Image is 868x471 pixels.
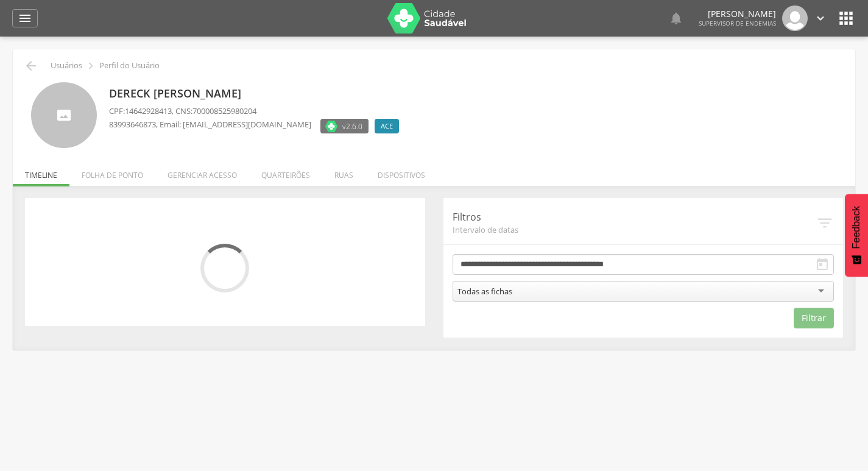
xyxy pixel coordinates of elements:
[816,214,834,232] i: 
[669,11,683,26] i: 
[322,158,365,186] li: Ruas
[836,9,856,28] i: 
[815,257,830,272] i: 
[18,11,32,26] i: 
[453,210,816,224] p: Filtros
[814,5,827,31] a: 
[24,58,38,73] i: Voltar
[669,5,683,31] a: 
[155,158,249,186] li: Gerenciar acesso
[814,12,827,25] i: 
[845,194,868,277] button: Feedback - Mostrar pesquisa
[249,158,322,186] li: Quarteirões
[125,105,172,116] span: 14642928413
[12,9,38,27] a: 
[109,86,405,102] p: Dereck [PERSON_NAME]
[342,120,362,132] span: v2.6.0
[453,224,816,235] span: Intervalo de datas
[457,286,512,297] div: Todas as fichas
[699,10,776,18] p: [PERSON_NAME]
[794,308,834,328] button: Filtrar
[84,59,97,73] i: 
[109,119,156,130] span: 83993646873
[51,61,82,71] p: Usuários
[109,119,311,130] p: , Email: [EMAIL_ADDRESS][DOMAIN_NAME]
[699,19,776,27] span: Supervisor de Endemias
[69,158,155,186] li: Folha de ponto
[381,121,393,131] span: ACE
[320,119,369,133] label: Versão do aplicativo
[851,206,862,249] span: Feedback
[99,61,160,71] p: Perfil do Usuário
[365,158,437,186] li: Dispositivos
[109,105,405,117] p: CPF: , CNS:
[192,105,256,116] span: 700008525980204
